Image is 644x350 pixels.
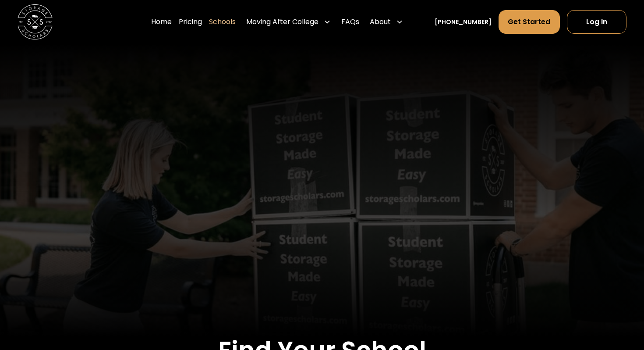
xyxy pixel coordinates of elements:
[18,4,53,39] img: Storage Scholars main logo
[151,10,172,34] a: Home
[499,10,559,34] a: Get Started
[246,17,318,27] div: Moving After College
[209,10,236,34] a: Schools
[179,10,202,34] a: Pricing
[370,17,391,27] div: About
[435,18,492,27] a: [PHONE_NUMBER]
[341,10,359,34] a: FAQs
[567,10,626,34] a: Log In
